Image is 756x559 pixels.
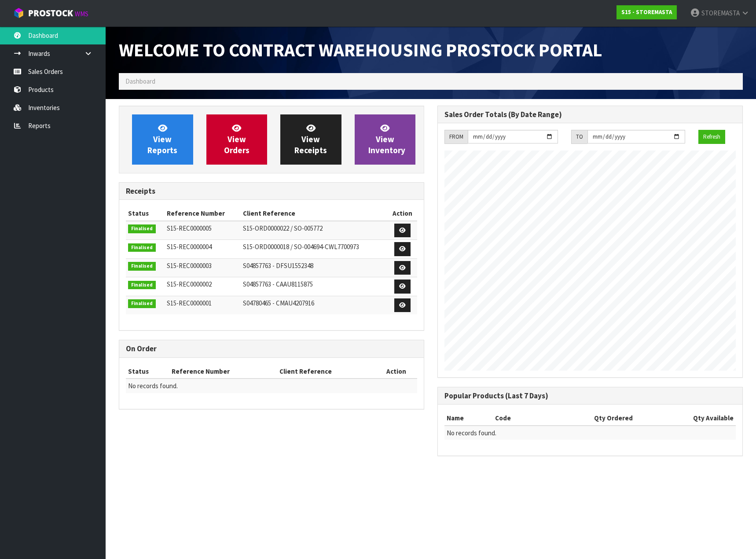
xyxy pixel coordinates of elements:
th: Status [126,206,165,221]
th: Action [388,206,417,221]
span: Finalised [128,224,156,233]
td: No records found. [126,379,417,393]
td: No records found. [444,426,736,440]
span: Finalised [128,299,156,308]
th: Qty Available [635,411,736,425]
span: S15-REC0000001 [167,299,212,307]
span: View Orders [224,123,250,156]
th: Code [493,411,538,425]
button: Refresh [698,130,725,144]
a: ViewInventory [355,114,416,165]
span: View Reports [147,123,177,156]
span: S15-ORD0000022 / SO-005772 [243,224,323,232]
h3: Receipts [126,187,417,195]
a: ViewReceipts [280,114,341,165]
th: Client Reference [277,364,375,379]
span: Finalised [128,281,156,290]
th: Qty Ordered [538,411,635,425]
a: ViewReports [132,114,193,165]
th: Name [444,411,493,425]
img: cube-alt.png [13,7,24,18]
span: S04857763 - CAAU8115875 [243,280,313,288]
span: S04857763 - DFSU1552348 [243,261,313,270]
span: S15-REC0000004 [167,243,212,251]
span: Welcome to Contract Warehousing ProStock Portal [119,38,602,61]
span: Finalised [128,262,156,271]
span: View Inventory [368,123,405,156]
span: S15-REC0000003 [167,261,212,270]
h3: On Order [126,345,417,353]
span: S04780465 - CMAU4207916 [243,299,314,307]
div: TO [571,130,587,144]
span: Finalised [128,243,156,252]
th: Reference Number [169,364,277,379]
span: ProStock [28,7,73,19]
th: Client Reference [241,206,388,221]
span: S15-REC0000002 [167,280,212,288]
th: Reference Number [165,206,241,221]
strong: S15 - STOREMASTA [621,8,672,16]
th: Action [375,364,417,379]
a: ViewOrders [206,114,268,165]
span: View Receipts [294,123,327,156]
th: Status [126,364,169,379]
div: FROM [444,130,468,144]
span: S15-ORD0000018 / SO-004694-CWL7700973 [243,243,359,251]
span: S15-REC0000005 [167,224,212,232]
small: WMS [75,10,88,18]
span: Dashboard [125,77,155,85]
h3: Popular Products (Last 7 Days) [444,392,736,400]
span: STOREMASTA [701,9,740,17]
h3: Sales Order Totals (By Date Range) [444,110,736,119]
